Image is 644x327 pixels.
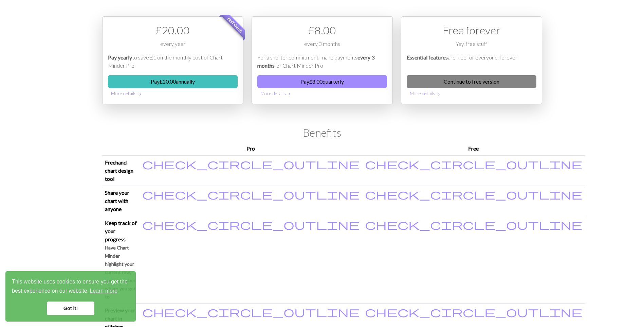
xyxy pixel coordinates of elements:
[142,219,360,230] i: Included
[5,271,136,322] div: cookieconsent
[287,91,292,98] span: chevron_right
[108,75,238,88] button: Pay£20.00annually
[365,218,582,231] span: check_circle_outline
[407,22,536,38] div: Free forever
[108,53,238,70] p: to save £1 on the monthly cost of Chart Minder Pro
[257,40,387,53] div: every 3 months
[108,54,132,61] em: Pay yearly
[108,40,238,53] div: every year
[220,11,249,39] span: Best value
[105,189,137,213] p: Share your chart with anyone
[108,88,238,99] button: More details
[257,88,387,99] button: More details
[142,157,360,170] span: check_circle_outline
[140,142,362,156] th: Pro
[142,306,360,317] i: Included
[142,305,360,318] span: check_circle_outline
[401,16,542,104] div: Free option
[252,16,393,104] div: Payment option 2
[257,22,387,38] div: £ 8.00
[102,16,243,104] div: Payment option 1
[105,219,137,243] p: Keep track of your progress
[365,158,582,169] i: Included
[407,40,536,53] div: Yay, free stuff
[407,88,536,99] button: More details
[407,75,536,88] a: Continue to free version
[365,157,582,170] span: check_circle_outline
[257,53,387,70] p: For a shorter commitment, make payments for Chart Minder Pro
[108,22,238,38] div: £ 20.00
[257,75,387,88] button: Pay£8.00quarterly
[365,188,582,201] span: check_circle_outline
[12,278,129,296] span: This website uses cookies to ensure you get the best experience on our website.
[105,245,136,299] small: Have Chart Minder highlight your current row, and remember where you got to
[102,126,542,139] h2: Benefits
[407,54,448,61] em: Essential features
[105,158,137,183] p: Freehand chart design tool
[362,142,585,156] th: Free
[365,305,582,318] span: check_circle_outline
[365,219,582,230] i: Included
[142,218,360,231] span: check_circle_outline
[142,189,360,200] i: Included
[137,91,143,98] span: chevron_right
[142,188,360,201] span: check_circle_outline
[89,286,118,296] a: learn more about cookies
[436,91,442,98] span: chevron_right
[47,302,94,315] a: dismiss cookie message
[142,158,360,169] i: Included
[257,54,374,69] em: every 3 months
[365,306,582,317] i: Included
[365,189,582,200] i: Included
[407,53,536,70] p: are free for everyone, forever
